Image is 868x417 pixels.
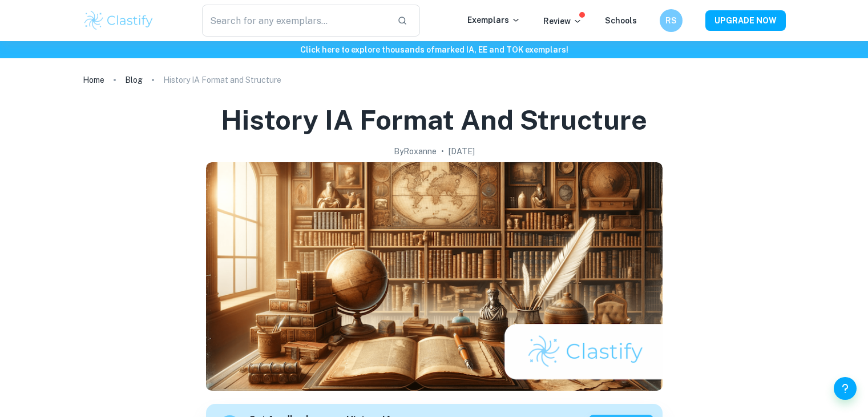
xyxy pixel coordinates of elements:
p: • [441,145,444,158]
img: Clastify logo [83,9,155,32]
a: Blog [125,72,143,88]
button: Help and Feedback [834,377,857,400]
a: Home [83,72,104,88]
h1: History IA Format and Structure [221,102,647,138]
h6: Click here to explore thousands of marked IA, EE and TOK exemplars ! [2,43,866,56]
input: Search for any exemplars... [202,5,389,37]
button: UPGRADE NOW [705,10,786,31]
h6: RS [664,14,677,27]
p: Exemplars [467,14,520,26]
img: History IA Format and Structure cover image [206,162,663,391]
button: RS [660,9,683,32]
a: Schools [605,16,637,25]
h2: By Roxanne [394,145,437,158]
p: History IA Format and Structure [163,74,281,86]
h2: [DATE] [449,145,475,158]
p: Review [543,15,582,27]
